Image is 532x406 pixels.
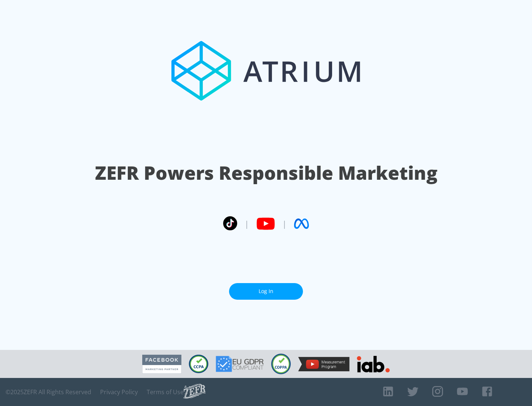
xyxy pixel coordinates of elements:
a: Terms of Use [147,388,184,396]
img: COPPA Compliant [271,354,291,374]
span: © 2025 ZEFR All Rights Reserved [6,388,91,396]
span: | [282,218,287,229]
span: | [245,218,249,229]
img: GDPR Compliant [216,356,264,372]
h1: ZEFR Powers Responsible Marketing [95,160,437,186]
img: IAB [357,356,390,372]
img: YouTube Measurement Program [298,357,349,371]
img: Facebook Marketing Partner [142,355,181,374]
a: Log In [229,283,303,300]
img: CCPA Compliant [189,355,208,373]
a: Privacy Policy [100,388,138,396]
